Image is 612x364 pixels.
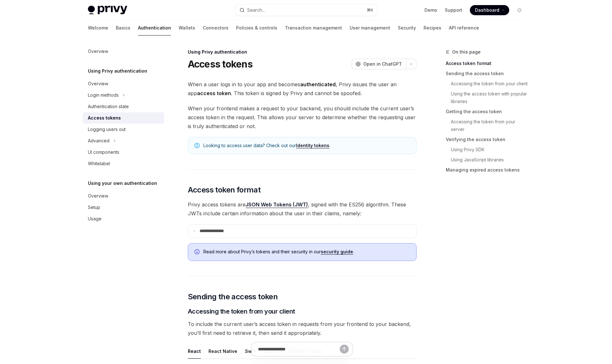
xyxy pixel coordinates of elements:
[188,292,278,302] span: Sending the access token
[88,20,108,36] a: Welcome
[446,165,530,175] a: Managing expired access tokens
[88,80,108,88] div: Overview
[197,90,231,96] strong: access token
[83,124,164,135] a: Logging users out
[88,137,109,145] div: Advanced
[188,307,295,316] span: Accessing the token from your client
[88,160,110,167] div: Whitelabel
[88,114,121,122] div: Access tokens
[83,112,164,124] a: Access tokens
[285,20,342,36] a: Transaction management
[424,7,437,13] a: Demo
[352,59,406,69] button: Open in ChatGPT
[340,345,349,354] button: Send message
[83,158,164,169] a: Whitelabel
[88,48,108,55] div: Overview
[475,7,499,13] span: Dashboard
[188,185,261,195] span: Access token format
[188,320,417,337] span: To include the current user’s access token in requests from your frontend to your backend, you’ll...
[446,134,530,145] a: Verifying the access token
[179,20,195,36] a: Wallets
[514,5,524,15] button: Toggle dark mode
[116,20,130,36] a: Basics
[296,143,329,148] a: Identity tokens
[424,20,441,36] a: Recipes
[188,49,417,55] div: Using Privy authentication
[88,6,127,15] img: light logo
[83,190,164,202] a: Overview
[398,20,416,36] a: Security
[88,67,147,75] h5: Using Privy authentication
[88,192,108,200] div: Overview
[451,155,530,165] a: Using JavaScript libraries
[300,81,336,88] strong: authenticated
[88,126,126,133] div: Logging users out
[203,249,410,255] span: Read more about Privy’s tokens and their security in our .
[235,4,377,16] button: Search...⌘K
[188,104,417,131] span: When your frontend makes a request to your backend, you should include the current user’s access ...
[88,91,119,99] div: Login methods
[451,117,530,134] a: Accessing the token from your server
[83,213,164,224] a: Usage
[350,20,390,36] a: User management
[246,201,308,208] a: JSON Web Tokens (JWT)
[88,215,102,223] div: Usage
[88,204,100,211] div: Setup
[446,107,530,117] a: Getting the access token
[451,145,530,155] a: Using Privy SDK
[83,101,164,112] a: Authentication state
[363,61,402,67] span: Open in ChatGPT
[445,7,462,13] a: Support
[451,79,530,89] a: Accessing the token from your client
[83,202,164,213] a: Setup
[188,58,253,70] h1: Access tokens
[452,48,481,56] span: On this page
[446,58,530,68] a: Access token format
[203,20,228,36] a: Connectors
[446,68,530,79] a: Sending the access token
[88,103,129,110] div: Authentication state
[188,200,417,218] span: Privy access tokens are , signed with the ES256 algorithm. These JWTs include certain information...
[188,80,417,98] span: When a user logs in to your app and becomes , Privy issues the user an app . This token is signed...
[247,6,265,14] div: Search...
[236,20,277,36] a: Policies & controls
[203,142,410,149] span: Looking to access user data? Check out our .
[449,20,479,36] a: API reference
[451,89,530,107] a: Using the access token with popular libraries
[83,46,164,57] a: Overview
[470,5,509,15] a: Dashboard
[83,78,164,89] a: Overview
[138,20,171,36] a: Authentication
[194,249,201,256] svg: Info
[83,146,164,158] a: UI components
[194,143,200,148] svg: Note
[88,148,119,156] div: UI components
[321,249,353,255] a: security guide
[367,8,373,13] span: ⌘ K
[88,179,157,187] h5: Using your own authentication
